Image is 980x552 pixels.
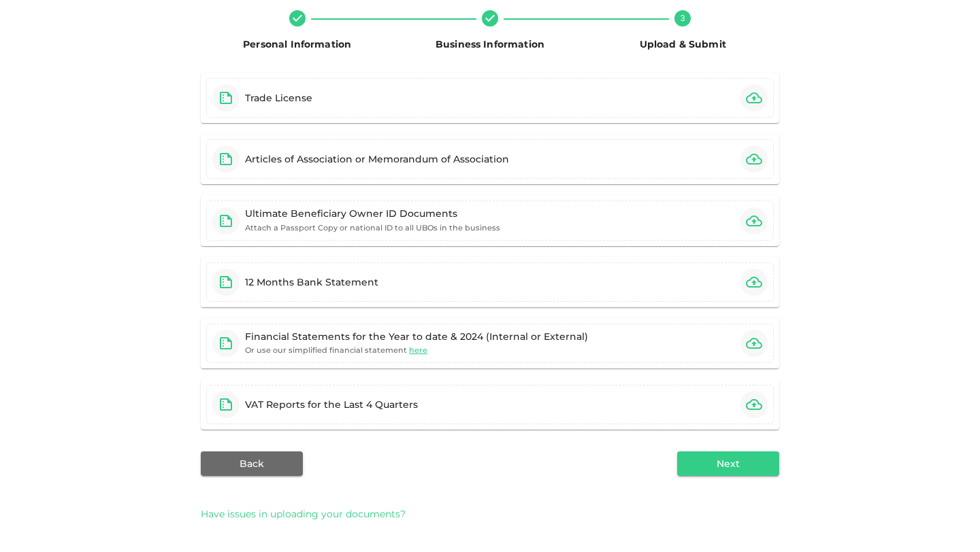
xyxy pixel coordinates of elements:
[245,398,418,411] div: VAT Reports for the Last 4 Quarters
[677,451,779,476] button: Next
[409,345,427,355] span: here
[436,38,544,50] span: Business Information
[201,498,779,530] div: Have issues in uploading your documents?
[201,507,406,521] span: Have issues in uploading your documents?
[201,451,303,476] button: Back
[245,343,427,357] small: Or use our simplified financial statement
[245,152,509,166] div: Articles of Association or Memorandum of Association
[681,14,685,23] text: 3
[245,275,378,289] div: 12 Months Bank Statement
[245,330,588,343] div: Financial Statements for the Year to date & 2024 (Internal or External)
[245,91,312,105] div: Trade License
[243,38,351,50] span: Personal Information
[245,207,500,220] div: Ultimate Beneficiary Owner ID Documents
[640,38,726,50] span: Upload & Submit
[245,223,500,232] small: Attach a Passport Copy or national ID to all UBOs in the business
